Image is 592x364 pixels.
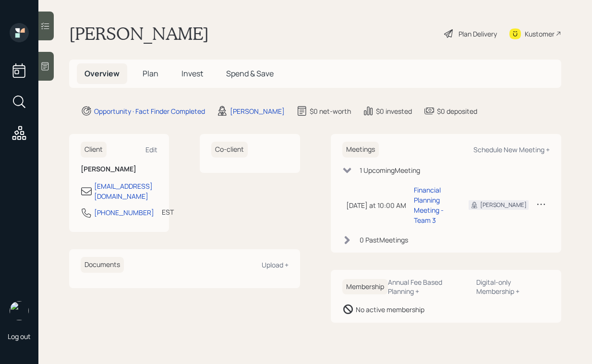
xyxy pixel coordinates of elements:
span: Spend & Save [226,68,274,79]
h6: Meetings [342,142,379,158]
div: Schedule New Meeting + [473,145,550,154]
img: aleksandra-headshot.png [10,301,29,320]
div: Edit [145,145,157,154]
div: 1 Upcoming Meeting [360,165,420,175]
h6: Membership [342,279,388,295]
div: Digital-only Membership + [476,278,550,296]
h6: [PERSON_NAME] [81,165,157,173]
div: Log out [8,332,31,341]
div: [PERSON_NAME] [230,106,285,116]
h6: Documents [81,257,124,273]
div: $0 net-worth [310,106,351,116]
div: Opportunity · Fact Finder Completed [94,106,205,116]
div: Upload + [262,260,289,269]
div: $0 invested [376,106,412,116]
div: [PERSON_NAME] [480,201,527,209]
span: Overview [85,68,120,79]
div: Plan Delivery [459,29,497,39]
div: 0 Past Meeting s [360,235,408,245]
h6: Client [81,142,107,158]
h1: [PERSON_NAME] [69,23,209,44]
div: Kustomer [525,29,555,39]
div: [EMAIL_ADDRESS][DOMAIN_NAME] [94,181,157,201]
h6: Co-client [211,142,248,158]
div: Annual Fee Based Planning + [388,278,469,296]
div: EST [162,207,174,217]
div: $0 deposited [437,106,477,116]
span: Invest [181,68,203,79]
div: [DATE] at 10:00 AM [346,200,406,210]
div: Financial Planning Meeting - Team 3 [414,185,454,225]
span: Plan [143,68,158,79]
div: [PHONE_NUMBER] [94,207,154,218]
div: No active membership [356,304,424,315]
